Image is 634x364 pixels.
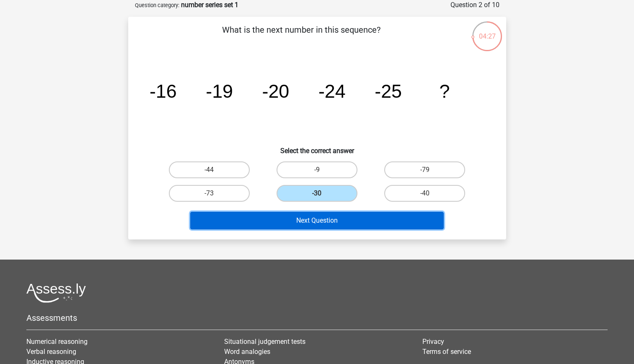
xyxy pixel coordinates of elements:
[422,348,471,356] a: Terms of service
[26,313,608,323] h5: Assessments
[169,161,250,178] label: -44
[26,283,86,303] img: Assessly logo
[190,212,444,229] button: Next Question
[181,1,238,9] strong: number series set 1
[375,81,402,101] tspan: -25
[169,185,250,202] label: -73
[224,348,270,356] a: Word analogies
[277,185,357,202] label: -30
[26,348,76,356] a: Verbal reasoning
[262,81,289,101] tspan: -20
[26,338,88,346] a: Numerical reasoning
[149,81,176,101] tspan: -16
[135,2,179,8] small: Question category:
[318,81,345,101] tspan: -24
[224,338,305,346] a: Situational judgement tests
[142,23,461,49] p: What is the next number in this sequence?
[384,161,465,178] label: -79
[142,140,493,155] h6: Select the correct answer
[439,81,450,101] tspan: ?
[277,161,357,178] label: -9
[206,81,233,101] tspan: -19
[471,21,503,42] div: 04:27
[422,338,444,346] a: Privacy
[384,185,465,202] label: -40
